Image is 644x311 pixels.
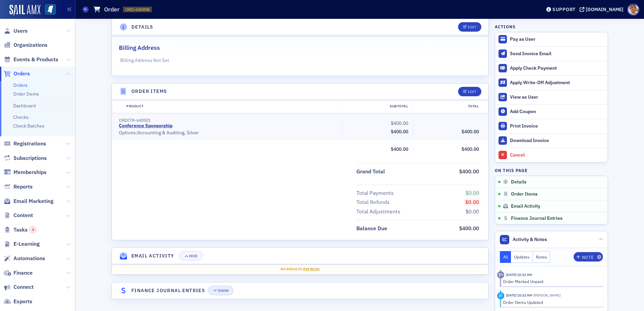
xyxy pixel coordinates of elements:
[13,82,28,88] a: Orders
[495,104,608,119] button: Add Coupon
[356,189,396,197] span: Total Payments
[356,224,387,233] div: Balance Due
[356,168,385,176] div: Grand Total
[13,56,58,63] span: Events & Products
[4,298,32,305] a: Exports
[119,123,172,129] a: Conference Sponsorship
[495,46,608,61] button: Send Invoice Email
[532,293,560,298] span: Rachel Shirley
[510,152,604,158] div: Cancel
[495,148,608,162] button: Cancel
[511,251,533,263] button: Updates
[391,146,408,152] span: $400.00
[574,252,603,262] button: Note
[510,65,604,71] div: Apply Check Payment
[459,225,479,232] span: $400.00
[461,146,479,152] span: $400.00
[120,57,480,64] p: Billing Address Not Set
[510,138,604,144] div: Download Invoice
[580,7,626,12] button: [DOMAIN_NAME]
[500,251,511,263] button: All
[218,289,228,292] div: Show
[391,129,408,135] span: $400.00
[356,208,403,216] span: Total Adjustments
[495,119,608,133] a: Print Invoice
[465,208,479,215] span: $0.00
[356,168,387,176] span: Grand Total
[510,123,604,129] div: Print Invoice
[356,208,400,216] div: Total Adjustments
[13,70,30,77] span: Orders
[13,140,46,147] span: Registrations
[459,168,479,175] span: $400.00
[4,226,36,234] a: Tasks3
[511,191,538,197] span: Order Items
[511,215,562,221] span: Finance Journal Entries
[495,61,608,75] button: Apply Check Payment
[29,226,36,233] div: 3
[13,255,45,262] span: Automations
[13,298,32,305] span: Exports
[468,90,476,94] div: Edit
[4,169,46,176] a: Memberships
[552,6,576,12] div: Support
[461,129,479,135] span: $400.00
[125,7,150,12] span: ORD-640498
[582,255,593,259] div: Note
[131,252,174,260] h4: Email Activity
[495,75,608,90] button: Apply Write-Off Adjustment
[391,120,408,126] span: $400.00
[511,179,526,185] span: Details
[13,169,46,176] span: Memberships
[13,123,44,129] a: Check Batches
[627,4,639,15] span: Profile
[356,189,394,197] div: Total Payments
[4,212,33,219] a: Content
[533,251,550,263] button: Notes
[4,255,45,262] a: Automations
[506,272,532,277] time: 5/21/2025 10:32 AM
[13,41,47,49] span: Organizations
[4,198,54,205] a: Email Marketing
[13,198,54,205] span: Email Marketing
[45,4,56,15] img: SailAMX
[119,130,337,136] div: Options: Accounting & Auditing, Silver
[497,271,504,278] div: Activity
[4,140,46,147] a: Registrations
[510,51,604,57] div: Send Invoice Email
[13,212,33,219] span: Content
[131,88,167,95] h4: Order Items
[131,24,154,31] h4: Details
[13,27,28,35] span: Users
[189,254,198,258] div: Hide
[13,91,39,97] a: Order Items
[513,236,547,243] span: Activity & Notes
[342,104,413,109] div: Subtotal
[510,36,604,42] div: Pay as User
[458,87,481,96] button: Edit
[356,198,392,206] span: Total Refunds
[465,199,479,205] span: $0.00
[413,104,483,109] div: Total
[495,167,608,173] h4: On this page
[13,269,33,277] span: Finance
[303,267,320,271] span: Refresh
[13,283,34,291] span: Connect
[356,198,390,206] div: Total Refunds
[13,114,29,120] a: Checks
[495,24,516,30] h4: Actions
[4,41,47,49] a: Organizations
[4,283,34,291] a: Connect
[9,5,40,15] img: SailAMX
[13,240,40,248] span: E-Learning
[497,292,504,299] div: Activity
[503,278,598,284] div: Order Marked Unpaid
[506,293,532,298] time: 5/21/2025 10:32 AM
[495,133,608,148] a: Download Invoice
[13,226,36,234] span: Tasks
[510,80,604,86] div: Apply Write-Off Adjustment
[458,22,481,32] button: Edit
[586,6,623,12] div: [DOMAIN_NAME]
[104,5,120,13] h1: Order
